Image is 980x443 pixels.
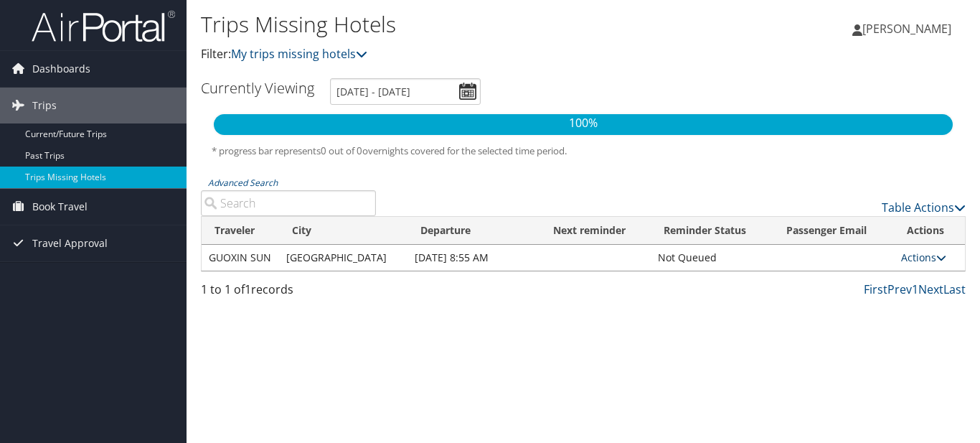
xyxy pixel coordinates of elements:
[901,251,946,264] a: Actions
[245,281,251,297] span: 1
[894,217,965,245] th: Actions
[912,281,918,297] a: 1
[882,200,966,215] a: Table Actions
[32,88,57,123] span: Trips
[852,7,966,50] a: [PERSON_NAME]
[32,51,90,87] span: Dashboards
[943,281,966,297] a: Last
[887,281,912,297] a: Prev
[231,46,367,62] a: My trips missing hotels
[202,217,279,245] th: Traveler: activate to sort column ascending
[279,245,407,271] td: [GEOGRAPHIC_DATA]
[32,9,175,43] img: airportal-logo.png
[202,245,279,271] td: GUOXIN SUN
[214,114,953,133] p: 100%
[32,189,88,225] span: Book Travel
[918,281,943,297] a: Next
[407,217,540,245] th: Departure: activate to sort column descending
[651,217,774,245] th: Reminder Status
[201,78,314,98] h3: Currently Viewing
[407,245,540,271] td: [DATE] 8:55 AM
[201,45,711,64] p: Filter:
[864,281,887,297] a: First
[212,144,955,158] h5: * progress bar represents overnights covered for the selected time period.
[201,9,711,39] h1: Trips Missing Hotels
[32,225,108,261] span: Travel Approval
[208,177,278,189] a: Advanced Search
[540,217,651,245] th: Next reminder
[321,144,362,157] span: 0 out of 0
[862,21,951,37] span: [PERSON_NAME]
[201,281,376,305] div: 1 to 1 of records
[279,217,407,245] th: City: activate to sort column ascending
[651,245,774,271] td: Not Queued
[201,190,376,216] input: Advanced Search
[330,78,481,105] input: [DATE] - [DATE]
[773,217,894,245] th: Passenger Email: activate to sort column ascending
